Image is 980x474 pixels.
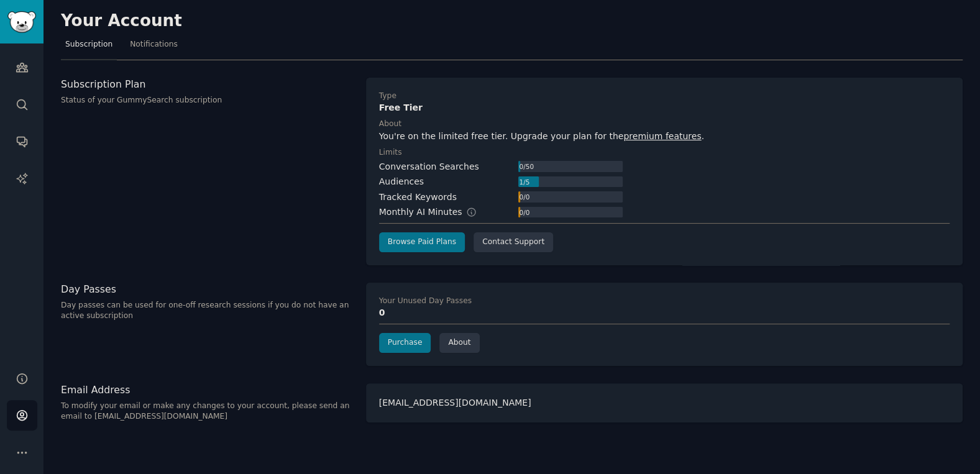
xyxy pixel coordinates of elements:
a: Purchase [379,333,431,353]
div: 0 [379,306,950,319]
a: Notifications [126,35,182,60]
a: premium features [623,131,701,141]
div: Free Tier [379,101,950,114]
div: 0 / 50 [518,161,535,172]
div: Monthly AI Minutes [379,206,490,219]
p: To modify your email or make any changes to your account, please send an email to [EMAIL_ADDRESS]... [61,401,353,422]
div: Audiences [379,175,424,188]
h3: Day Passes [61,283,353,296]
div: About [379,119,401,130]
h3: Email Address [61,383,353,396]
p: Status of your GummySearch subscription [61,95,353,106]
a: About [439,333,479,353]
div: Type [379,91,396,102]
p: Day passes can be used for one-off research sessions if you do not have an active subscription [61,300,353,322]
div: 1 / 5 [518,176,531,188]
div: Tracked Keywords [379,191,457,204]
div: 0 / 0 [518,191,531,203]
h3: Subscription Plan [61,78,353,91]
span: Subscription [65,39,112,50]
span: Notifications [130,39,178,50]
img: GummySearch logo [7,11,36,33]
div: Conversation Searches [379,160,479,173]
a: Contact Support [474,232,553,252]
a: Browse Paid Plans [379,232,465,252]
div: You're on the limited free tier. Upgrade your plan for the . [379,130,950,143]
h2: Your Account [61,11,182,31]
div: Your Unused Day Passes [379,296,472,307]
a: Subscription [61,35,117,60]
div: [EMAIL_ADDRESS][DOMAIN_NAME] [366,383,963,422]
div: Limits [379,147,402,158]
div: 0 / 0 [518,207,531,218]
